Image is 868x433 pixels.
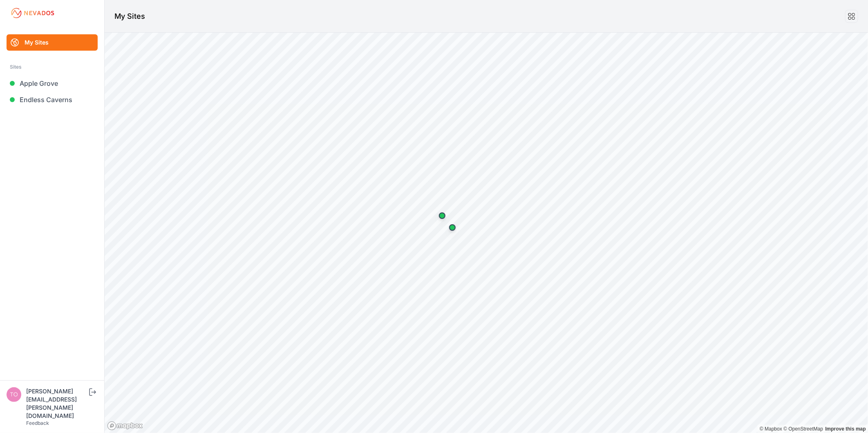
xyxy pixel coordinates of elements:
div: Sites [10,62,94,72]
a: Map feedback [825,426,866,432]
a: Mapbox [760,426,782,432]
canvas: Map [105,33,868,433]
a: Endless Caverns [7,92,98,108]
div: [PERSON_NAME][EMAIL_ADDRESS][PERSON_NAME][DOMAIN_NAME] [26,387,87,420]
div: Map marker [444,219,461,236]
a: Apple Grove [7,75,98,92]
a: Feedback [26,420,49,426]
img: Nevados [10,7,56,20]
img: tomasz.barcz@energix-group.com [7,387,21,402]
a: My Sites [7,34,98,51]
a: Mapbox logo [107,421,143,431]
a: OpenStreetMap [783,426,823,432]
h1: My Sites [114,11,145,22]
div: Map marker [434,208,450,224]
